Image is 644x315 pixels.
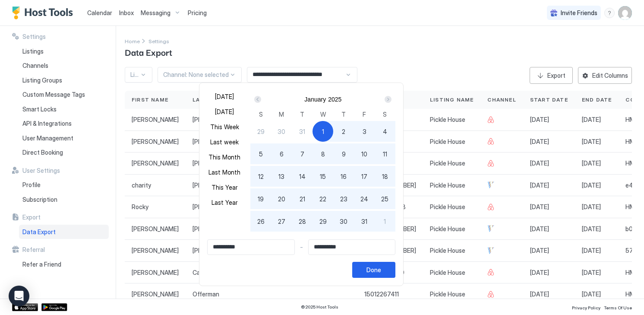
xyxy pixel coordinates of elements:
button: 13 [271,166,292,187]
span: 8 [321,150,325,159]
span: 25 [381,194,388,204]
button: This Year [207,181,242,193]
button: 8 [313,143,333,164]
button: Last week [207,136,242,148]
span: 5 [259,150,263,159]
button: 29 [313,211,333,232]
button: 11 [375,143,395,164]
button: 4 [375,121,395,142]
button: This Month [207,151,242,163]
button: Last Month [207,166,242,178]
span: 19 [258,194,264,204]
button: 29 [250,121,271,142]
button: 15 [313,166,333,187]
button: 7 [292,143,313,164]
span: 31 [299,127,305,136]
button: [DATE] [207,106,242,118]
span: 17 [361,172,367,181]
button: 2 [333,121,354,142]
span: 4 [383,127,387,136]
button: [DATE] [207,91,242,102]
button: January [304,96,326,103]
button: 1 [375,211,395,232]
span: 29 [257,127,265,136]
button: 16 [333,166,354,187]
button: 24 [354,188,375,209]
button: Last Year [207,197,242,208]
span: 23 [340,194,347,204]
span: 30 [278,127,285,136]
button: 30 [333,211,354,232]
button: 28 [292,211,313,232]
span: 26 [257,217,265,226]
span: 3 [363,127,366,136]
button: 19 [250,188,271,209]
input: Input Field [208,240,294,255]
span: 18 [382,172,388,181]
span: 6 [280,150,284,159]
div: Open Intercom Messenger [9,286,29,306]
button: 20 [271,188,292,209]
button: 14 [292,166,313,187]
span: M [279,110,284,119]
button: 9 [333,143,354,164]
span: 9 [342,150,346,159]
span: S [259,110,263,119]
span: 22 [319,194,326,204]
span: 30 [340,217,347,226]
span: - [300,243,303,251]
span: 1 [322,127,324,136]
input: Input Field [309,240,395,255]
span: 27 [278,217,285,226]
span: T [341,110,346,119]
span: 13 [278,172,284,181]
button: Next [382,94,393,105]
span: W [320,110,326,119]
span: 16 [341,172,347,181]
span: T [300,110,304,119]
button: 2025 [328,96,341,103]
span: 2 [342,127,345,136]
button: Prev [253,94,264,105]
button: 23 [333,188,354,209]
button: 10 [354,143,375,164]
span: 28 [299,217,306,226]
span: 15 [320,172,326,181]
button: 31 [354,211,375,232]
button: 30 [271,121,292,142]
button: 22 [313,188,333,209]
span: 1 [384,217,386,226]
button: 31 [292,121,313,142]
button: 17 [354,166,375,187]
button: 6 [271,143,292,164]
span: 7 [300,150,304,159]
span: 11 [383,150,387,159]
span: 31 [361,217,367,226]
button: 3 [354,121,375,142]
span: F [363,110,366,119]
button: 12 [250,166,271,187]
button: 5 [250,143,271,164]
button: 18 [375,166,395,187]
div: Done [366,265,381,274]
span: 24 [360,194,368,204]
span: 21 [300,194,305,204]
span: 12 [258,172,264,181]
span: 20 [278,194,285,204]
span: 14 [299,172,306,181]
button: 25 [375,188,395,209]
button: 1 [313,121,333,142]
button: 26 [250,211,271,232]
button: Done [352,262,395,278]
span: 29 [319,217,327,226]
span: S [383,110,387,119]
button: This Week [207,121,242,133]
span: 10 [361,150,367,159]
button: 27 [271,211,292,232]
button: 21 [292,188,313,209]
